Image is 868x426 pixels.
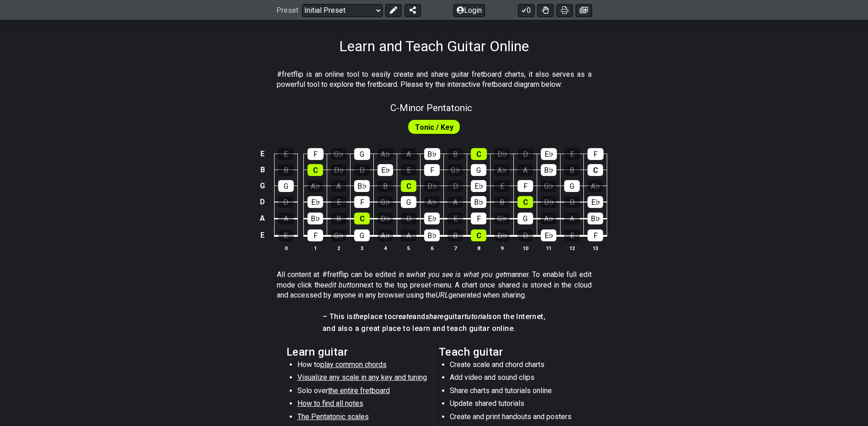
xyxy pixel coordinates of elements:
[584,243,607,253] th: 13
[307,180,323,192] div: A♭
[354,213,370,224] div: C
[276,6,298,15] span: Preset
[274,243,297,253] th: 0
[541,229,556,241] div: E♭
[588,180,603,192] div: A♭
[494,196,510,208] div: B
[471,229,486,241] div: C
[257,178,268,194] td: G
[297,412,369,421] span: The Pentatonic scales
[518,164,533,176] div: A
[564,229,580,241] div: E
[494,229,510,241] div: D♭
[278,229,294,241] div: E
[447,229,463,241] div: B
[331,148,347,160] div: G♭
[518,213,533,224] div: G
[471,213,486,224] div: F
[415,121,453,134] span: First enable full edit mode to edit
[331,213,346,224] div: B
[323,312,545,322] h4: – This is place to and guitar on the Internet,
[424,196,440,208] div: A♭
[354,180,370,192] div: B♭
[491,243,514,253] th: 9
[444,243,467,253] th: 7
[354,196,370,208] div: F
[588,164,603,176] div: C
[424,229,440,241] div: B♭
[328,386,390,395] span: the entire fretboard
[257,162,268,178] td: B
[450,412,580,425] li: Create and print handouts and posters
[424,148,440,160] div: B♭
[518,4,534,16] button: 0
[331,229,346,241] div: G♭
[353,312,364,321] em: the
[494,213,510,224] div: G♭
[424,164,440,176] div: F
[392,312,412,321] em: create
[450,373,580,385] li: Add video and sound clips
[467,243,491,253] th: 8
[447,148,464,160] div: B
[385,4,402,16] button: Edit Preset
[421,243,444,253] th: 6
[297,360,428,373] li: How to
[390,102,472,113] span: C - Minor Pentatonic
[397,243,421,253] th: 5
[286,347,430,357] h2: Learn guitar
[307,229,323,241] div: F
[377,180,393,192] div: B
[450,386,580,399] li: Share charts and tutorials online
[297,386,428,399] li: Solo over
[278,164,294,176] div: B
[401,229,416,241] div: A
[354,229,370,241] div: G
[401,148,417,160] div: A
[331,180,346,192] div: A
[564,164,580,176] div: B
[331,196,346,208] div: E
[424,213,440,224] div: E♭
[541,164,556,176] div: B♭
[447,180,463,192] div: D
[464,312,492,321] em: tutorials
[297,373,427,382] span: Visualize any scale in any key and tuning
[450,360,580,373] li: Create scale and chord charts
[377,148,394,160] div: A♭
[561,243,584,253] th: 12
[518,180,533,192] div: F
[588,196,603,208] div: E♭
[518,229,533,241] div: D
[377,213,393,224] div: D♭
[447,196,463,208] div: A
[426,312,444,321] em: share
[377,229,393,241] div: A♭
[541,213,556,224] div: A♭
[494,180,510,192] div: E
[278,148,294,160] div: E
[410,270,506,279] em: what you see is what you get
[537,4,554,16] button: Toggle Dexterity for all fretkits
[564,180,580,192] div: G
[304,243,327,253] th: 1
[537,243,561,253] th: 11
[339,37,529,55] h1: Learn and Teach Guitar Online
[541,180,556,192] div: G♭
[377,164,393,176] div: E♭
[307,196,323,208] div: E♭
[404,4,421,16] button: Share Preset
[374,243,397,253] th: 4
[439,347,582,357] h2: Teach guitar
[564,196,580,208] div: D
[576,4,592,16] button: Create image
[401,196,416,208] div: G
[257,210,268,227] td: A
[401,213,416,224] div: D
[257,146,268,162] td: E
[354,148,370,160] div: G
[327,243,350,253] th: 2
[564,148,580,160] div: E
[436,291,448,299] em: URL
[471,148,487,160] div: C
